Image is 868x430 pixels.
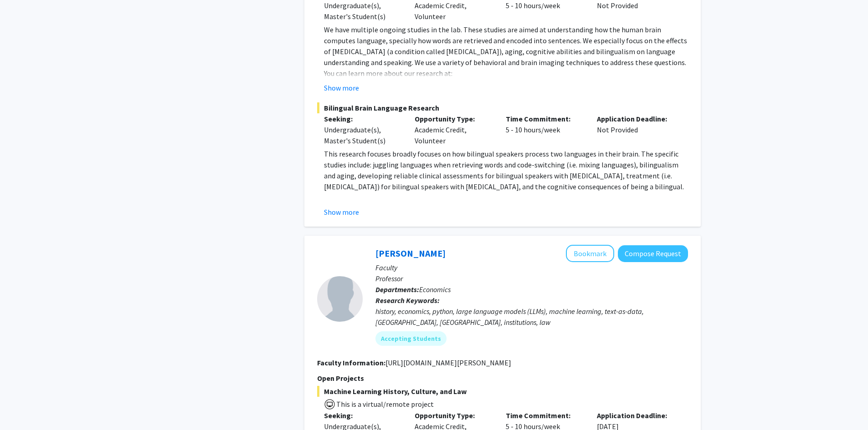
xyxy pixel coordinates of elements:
p: We have multiple ongoing studies in the lab. These studies are aimed at understanding how the hum... [324,24,688,68]
p: Opportunity Type: [415,410,492,421]
p: Open Projects [317,373,688,384]
mat-chip: Accepting Students [375,331,447,346]
div: 5 - 10 hours/week [499,113,590,146]
p: Faculty [375,262,688,273]
b: Research Keywords: [375,296,440,305]
button: Compose Request to Peter Murrell [618,245,688,262]
div: Not Provided [590,113,681,146]
fg-read-more: [URL][DOMAIN_NAME][PERSON_NAME] [385,358,511,367]
p: Application Deadline: [597,113,674,124]
iframe: Chat [7,389,39,423]
span: This is a virtual/remote project [335,400,434,409]
p: Opportunity Type: [415,113,492,124]
p: Seeking: [324,113,401,124]
p: Time Commitment: [506,410,583,421]
button: Show more [324,82,359,93]
div: Undergraduate(s), Master's Student(s) [324,124,401,146]
b: Departments: [375,285,419,294]
span: Machine Learning History, Culture, and Law [317,386,688,397]
p: Time Commitment: [506,113,583,124]
button: Add Peter Murrell to Bookmarks [566,245,614,262]
button: Show more [324,207,359,218]
span: Bilingual Brain Language Research [317,102,688,113]
a: [PERSON_NAME] [375,248,446,259]
p: This research focuses broadly focuses on how bilingual speakers process two languages in their br... [324,148,688,192]
span: Economics [419,285,451,294]
p: Seeking: [324,410,401,421]
p: Professor [375,273,688,284]
div: history, economics, python, large language models (LLMs), machine learning, text-as-data, [GEOGRA... [375,306,688,328]
p: You can learn more about our research at: [324,68,688,79]
b: Faculty Information: [317,358,385,367]
div: Academic Credit, Volunteer [408,113,499,146]
p: Application Deadline: [597,410,674,421]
